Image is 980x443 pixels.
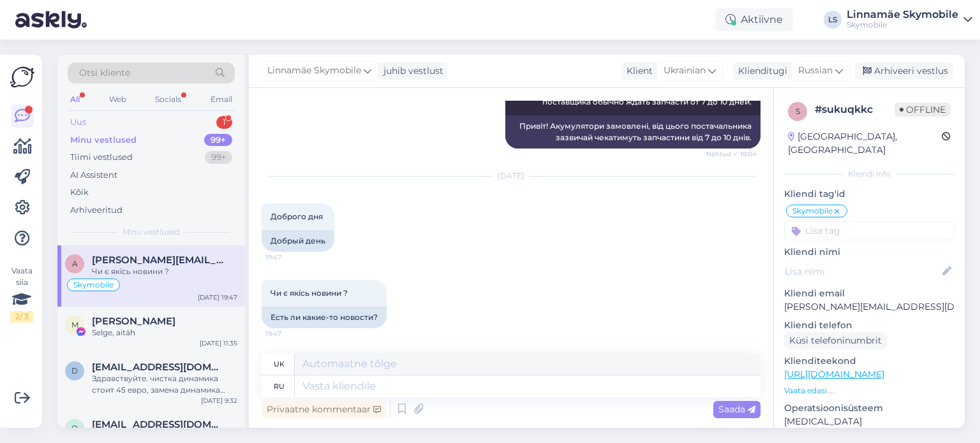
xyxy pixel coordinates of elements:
span: s [796,106,800,116]
div: Selge, aitäh [92,327,237,338]
span: Skymobile [792,207,833,215]
div: Minu vestlused [70,134,137,147]
span: Nähtud ✓ 18:04 [706,149,757,159]
div: Привіт! Акумулятори замовлені, від цього постачальника зазвичай чекатимуть запчастини від 7 до 10... [505,115,761,149]
div: Добрый день [262,230,334,252]
a: [URL][DOMAIN_NAME] [784,368,884,380]
div: [DATE] 11:35 [200,338,237,348]
div: [DATE] 19:47 [198,293,237,302]
div: juhib vestlust [378,64,443,78]
div: Arhiveeri vestlus [855,62,953,80]
div: Linnamäe Skymobile [847,10,958,20]
a: Linnamäe SkymobileSkymobile [847,10,972,30]
span: Russian [798,64,833,78]
div: [DATE] 9:32 [201,396,237,405]
span: Linnamäe Skymobile [267,64,361,78]
div: Arhiveeritud [70,204,122,217]
span: Offline [895,103,951,117]
div: Uus [70,116,86,129]
span: Ukrainian [664,64,706,78]
span: Чи є якісь новини ? [271,288,348,298]
span: d [71,366,78,375]
p: Kliendi nimi [784,245,954,259]
div: Privaatne kommentaar [262,401,386,418]
div: Email [208,91,235,108]
input: Lisa nimi [785,265,940,279]
div: Vaata siia [10,265,33,323]
div: 99+ [204,134,232,147]
span: Saada [718,403,755,415]
span: a [72,259,78,268]
span: Доброго дня [271,212,323,221]
div: uk [274,353,285,375]
img: Askly Logo [10,65,34,89]
input: Lisa tag [784,221,954,240]
div: LS [824,11,842,29]
div: Socials [152,91,184,108]
span: Martin Paas [92,316,175,327]
span: Otsi kliente [79,66,130,80]
div: 99+ [205,151,232,164]
div: Skymobile [847,20,958,30]
div: 2 / 3 [10,311,33,323]
div: Aktiivne [715,8,793,31]
p: Vaata edasi ... [784,385,954,396]
div: Чи є якісь новини ? [92,266,237,277]
div: [GEOGRAPHIC_DATA], [GEOGRAPHIC_DATA] [788,130,942,157]
div: Web [107,91,129,108]
p: Kliendi tag'id [784,187,954,201]
div: Tiimi vestlused [70,151,133,164]
p: Kliendi email [784,287,954,300]
span: 19:47 [265,252,313,262]
span: 19:47 [265,329,313,338]
p: Operatsioonisüsteem [784,402,954,415]
div: Klient [621,64,653,78]
span: artur.rieznik@gmail.com [92,254,225,266]
p: [PERSON_NAME][EMAIL_ADDRESS][DOMAIN_NAME] [784,300,954,314]
span: Minu vestlused [122,226,180,238]
span: M [71,320,78,330]
div: [DATE] [262,170,761,182]
div: Здравствуйте. чистка динамика стоит 45 евро, замена динамика стоит 85 евро. Чистка занимает пару ... [92,373,237,396]
p: Klienditeekond [784,354,954,368]
div: Kõik [70,186,89,199]
span: olgaan72@mail.ru [92,419,225,430]
div: Küsi telefoninumbrit [784,332,887,349]
p: Kliendi telefon [784,319,954,332]
div: 1 [216,116,232,129]
span: Skymobile [73,281,114,289]
p: [MEDICAL_DATA] [784,415,954,428]
div: Klienditugi [733,64,787,78]
div: All [68,91,82,108]
span: o [71,423,78,433]
div: # sukuqkkc [815,102,895,117]
div: Есть ли какие-то новости? [262,307,387,328]
div: ru [274,375,285,397]
div: AI Assistent [70,169,117,182]
div: Kliendi info [784,168,954,180]
span: dianatorgasova8@gmail.com [92,361,225,373]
